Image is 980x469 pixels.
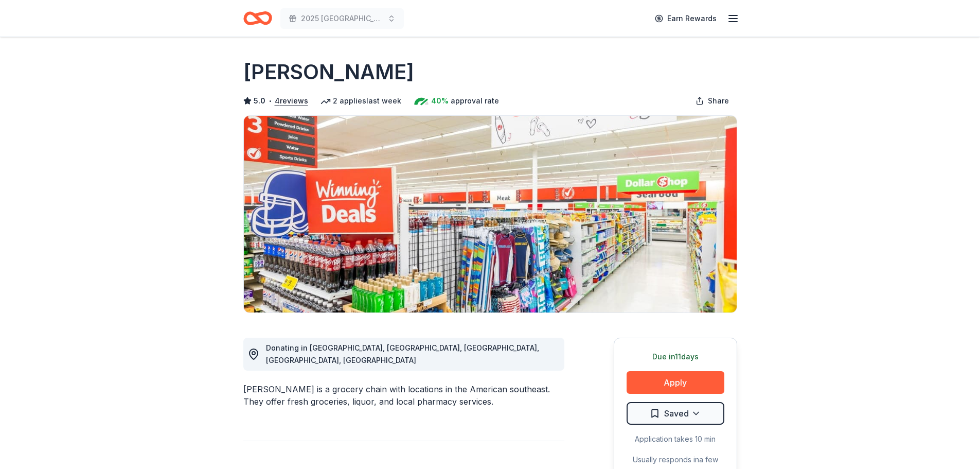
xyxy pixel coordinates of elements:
[243,6,272,30] a: Home
[649,9,723,28] a: Earn Rewards
[627,433,724,445] div: Application takes 10 min
[627,371,724,394] button: Apply
[268,97,272,105] span: •
[266,343,539,364] span: Donating in [GEOGRAPHIC_DATA], [GEOGRAPHIC_DATA], [GEOGRAPHIC_DATA], [GEOGRAPHIC_DATA], [GEOGRAPH...
[627,402,724,425] button: Saved
[664,407,689,420] span: Saved
[275,95,308,107] button: 4reviews
[687,91,737,111] button: Share
[431,95,449,107] span: 40%
[627,351,724,363] div: Due in 11 days
[280,8,404,29] button: 2025 [GEOGRAPHIC_DATA] Equality [US_STATE] Gala
[708,95,729,107] span: Share
[254,95,265,107] span: 5.0
[244,116,737,312] img: Image for Winn-Dixie
[301,12,383,25] span: 2025 [GEOGRAPHIC_DATA] Equality [US_STATE] Gala
[243,383,564,408] div: [PERSON_NAME] is a grocery chain with locations in the American southeast. They offer fresh groce...
[320,95,401,107] div: 2 applies last week
[451,95,499,107] span: approval rate
[243,58,414,86] h1: [PERSON_NAME]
